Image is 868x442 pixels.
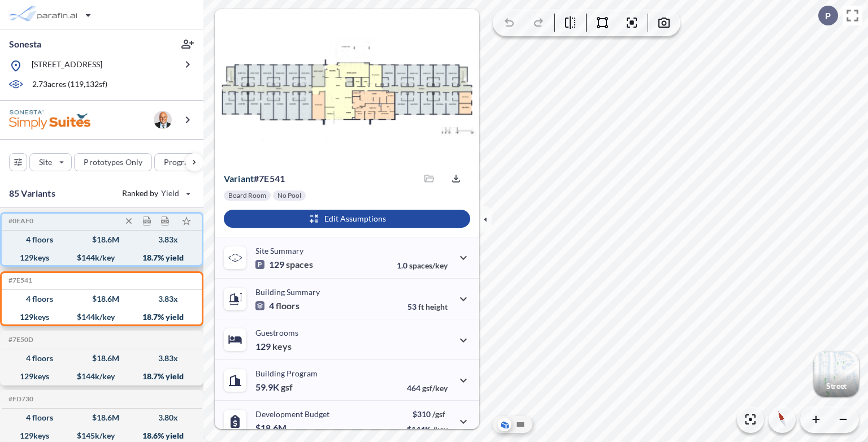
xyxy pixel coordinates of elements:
button: Aerial View [498,418,511,431]
h5: Click to copy the code [6,217,33,225]
span: height [426,302,448,311]
span: /key [432,424,448,434]
p: Program [164,157,196,168]
h5: Click to copy the code [6,395,33,403]
h5: Click to copy the code [6,276,32,284]
p: Building Summary [255,287,320,297]
p: Edit Assumptions [324,213,386,224]
span: keys [272,341,292,352]
p: P [825,11,831,21]
h5: Click to copy the code [6,336,33,344]
p: 59.9K [255,382,293,393]
span: gsf/key [422,383,448,393]
p: 2.73 acres ( 119,132 sf) [32,79,107,91]
p: Guestrooms [255,328,298,337]
p: 4 [255,300,300,311]
p: 129 [255,341,292,352]
p: Building Program [255,369,318,378]
span: spaces [286,259,313,270]
span: floors [276,300,300,311]
p: Site Summary [255,246,303,255]
p: 85 Variants [9,187,55,200]
button: Ranked by Yield [113,184,198,202]
button: Switcher ImageStreet [814,352,859,397]
p: Site [39,157,52,168]
p: Prototypes Only [84,157,142,168]
p: # 7e541 [224,173,285,184]
p: Sonesta [9,38,41,50]
p: $144K [407,424,448,434]
span: spaces/key [409,261,448,270]
button: Prototypes Only [74,153,152,171]
img: user logo [154,111,172,129]
img: BrandImage [9,110,90,130]
span: gsf [281,382,293,393]
button: Program [154,153,215,171]
p: 464 [407,383,448,393]
p: Street [826,382,847,391]
p: [STREET_ADDRESS] [32,59,102,73]
p: 129 [255,259,313,270]
p: 53 [407,302,448,311]
span: Yield [161,188,180,199]
button: Site [29,153,72,171]
p: $18.6M [255,422,288,434]
p: $310 [407,409,448,419]
button: Edit Assumptions [224,210,470,228]
span: Variant [224,173,254,184]
img: Switcher Image [814,352,859,397]
p: Board Room [228,191,266,200]
p: 1.0 [397,261,448,270]
button: Site Plan [514,418,527,431]
p: Development Budget [255,409,329,419]
span: /gsf [432,409,445,419]
p: No Pool [277,191,301,200]
span: ft [418,302,424,311]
